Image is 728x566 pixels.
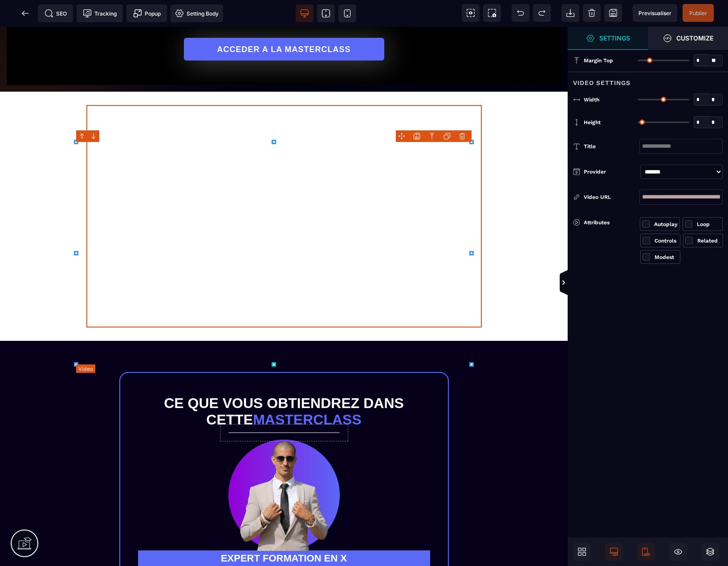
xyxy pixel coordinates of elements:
[568,72,728,88] div: Video Settings
[655,253,678,262] div: Modest
[605,543,623,561] span: Desktop Only
[133,9,161,18] span: Popup
[639,10,671,16] span: Previsualiser
[584,167,637,176] div: Provider
[568,27,648,50] span: Settings
[462,4,480,22] span: View components
[573,217,640,228] div: Attributes
[138,364,430,406] h1: Ce que vous obtiendrez dans cette
[697,236,721,245] div: Related
[253,385,362,401] span: masterclass
[669,543,687,561] span: Hide/Show Block
[697,220,720,229] div: Loop
[633,4,677,22] span: Preview
[648,27,728,50] span: Open Style Manager
[83,9,117,18] span: Tracking
[483,4,501,22] span: Screenshot
[655,236,678,245] div: Controls
[654,220,678,229] div: Autoplay
[584,193,639,202] div: Video URL
[228,413,340,524] img: 643546126f8e52ece12a677282fea1e0_profil.png
[701,543,719,561] span: Open Layers
[138,524,430,540] text: EXPERT FORMATION EN X
[573,543,591,561] span: Open Blocks
[175,9,219,18] span: Setting Body
[599,35,630,41] strong: Settings
[584,96,599,103] span: Width
[45,9,67,18] span: SEO
[584,119,601,126] span: Height
[184,11,384,34] button: ACCEDER A LA MASTERCLASS
[584,142,639,151] div: Title
[676,35,713,41] strong: Customize
[637,543,655,561] span: Mobile Only
[689,10,707,16] span: Publier
[584,57,613,64] span: Margin Top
